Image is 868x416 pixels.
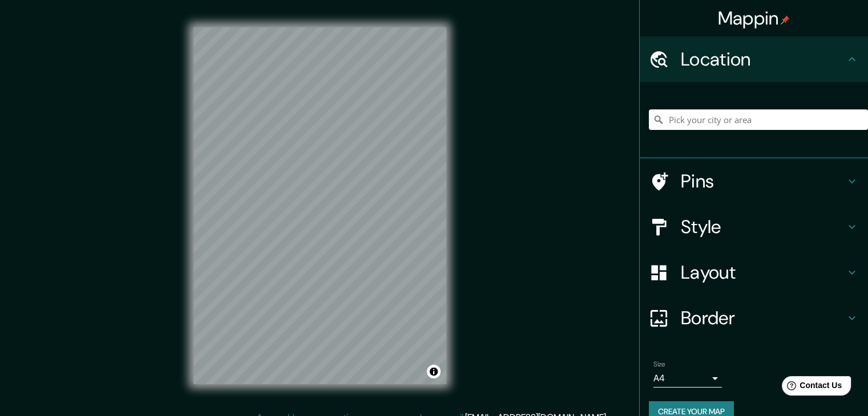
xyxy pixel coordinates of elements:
h4: Layout [681,261,845,284]
label: Size [653,360,665,369]
h4: Location [681,48,845,71]
img: pin-icon.png [781,15,790,25]
input: Pick your city or area [649,109,868,130]
div: Location [640,36,868,82]
h4: Border [681,307,845,329]
div: Layout [640,250,868,295]
iframe: Help widget launcher [766,372,855,403]
div: Style [640,204,868,250]
div: Border [640,295,868,341]
div: Pins [640,158,868,204]
h4: Pins [681,170,845,193]
canvas: Map [193,27,446,384]
h4: Mappin [718,7,790,30]
div: A4 [653,369,722,388]
button: Toggle attribution [427,365,441,378]
h4: Style [681,215,845,238]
